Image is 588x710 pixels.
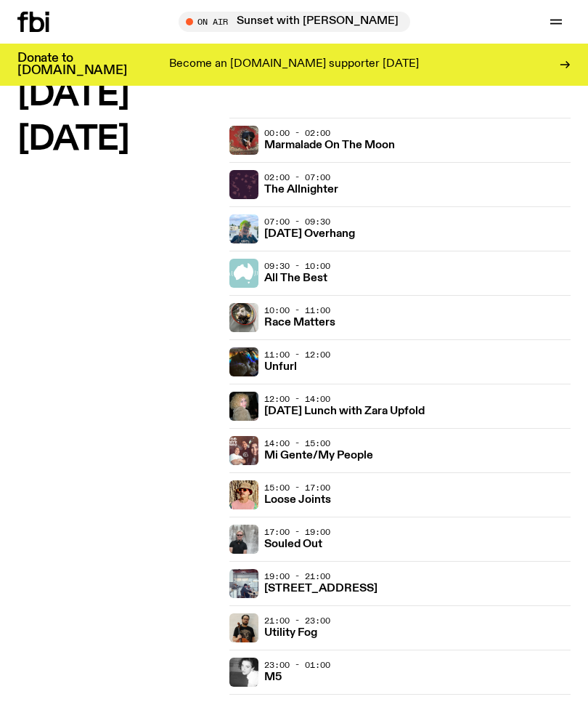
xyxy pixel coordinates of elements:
[264,349,330,360] span: 11:00 - 12:00
[229,658,258,687] img: A black and white photo of Lilly wearing a white blouse and looking up at the camera.
[17,79,218,112] h2: [DATE]
[264,318,335,328] h3: Race Matters
[17,52,127,77] h3: Donate to [DOMAIN_NAME]
[17,124,218,156] h2: [DATE]
[179,12,410,32] button: On AirSunset with [PERSON_NAME]
[264,260,330,272] span: 09:30 - 10:00
[264,437,330,449] span: 14:00 - 15:00
[264,615,330,626] span: 21:00 - 23:00
[229,525,258,554] img: Stephen looks directly at the camera, wearing a black tee, black sunglasses and headphones around...
[264,625,317,639] a: Utility Fog
[229,569,258,598] img: Pat sits at a dining table with his profile facing the camera. Rhea sits to his left facing the c...
[264,539,322,550] h3: Souled Out
[264,482,330,493] span: 15:00 - 17:00
[264,495,331,506] h3: Loose Joints
[264,581,377,594] a: [STREET_ADDRESS]
[264,359,297,373] a: Unfurl
[229,347,258,376] img: A piece of fabric is pierced by sewing pins with different coloured heads, a rainbow light is cas...
[264,448,373,461] a: Mi Gente/My People
[264,584,377,594] h3: [STREET_ADDRESS]
[264,226,355,240] a: [DATE] Overhang
[264,672,282,683] h3: M5
[264,140,395,151] h3: Marmalade On The Moon
[229,613,258,642] img: Peter holds a cello, wearing a black graphic tee and glasses. He looks directly at the camera aga...
[264,315,335,328] a: Race Matters
[229,303,258,332] img: A photo of the Race Matters team taken in a rear view or "blindside" mirror. A bunch of people of...
[264,403,425,417] a: [DATE] Lunch with Zara Upfold
[264,182,338,195] a: The Allnighter
[264,273,327,284] h3: All The Best
[264,669,282,683] a: M5
[264,393,330,405] span: 12:00 - 14:00
[264,137,395,151] a: Marmalade On The Moon
[264,229,355,240] h3: [DATE] Overhang
[264,659,330,671] span: 23:00 - 01:00
[264,536,322,550] a: Souled Out
[229,126,258,155] img: Tommy - Persian Rug
[264,270,327,284] a: All The Best
[229,392,258,421] img: A digital camera photo of Zara looking to her right at the camera, smiling. She is wearing a ligh...
[264,304,330,316] span: 10:00 - 11:00
[264,492,331,506] a: Loose Joints
[264,526,330,538] span: 17:00 - 19:00
[264,362,297,373] h3: Unfurl
[264,628,317,639] h3: Utility Fog
[264,185,338,195] h3: The Allnighter
[264,406,425,417] h3: [DATE] Lunch with Zara Upfold
[264,570,330,582] span: 19:00 - 21:00
[264,127,330,139] span: 00:00 - 02:00
[229,480,258,509] img: Tyson stands in front of a paperbark tree wearing orange sunglasses, a suede bucket hat and a pin...
[264,172,330,183] span: 02:00 - 07:00
[264,451,373,461] h3: Mi Gente/My People
[264,216,330,227] span: 07:00 - 09:30
[169,58,419,71] p: Become an [DOMAIN_NAME] supporter [DATE]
